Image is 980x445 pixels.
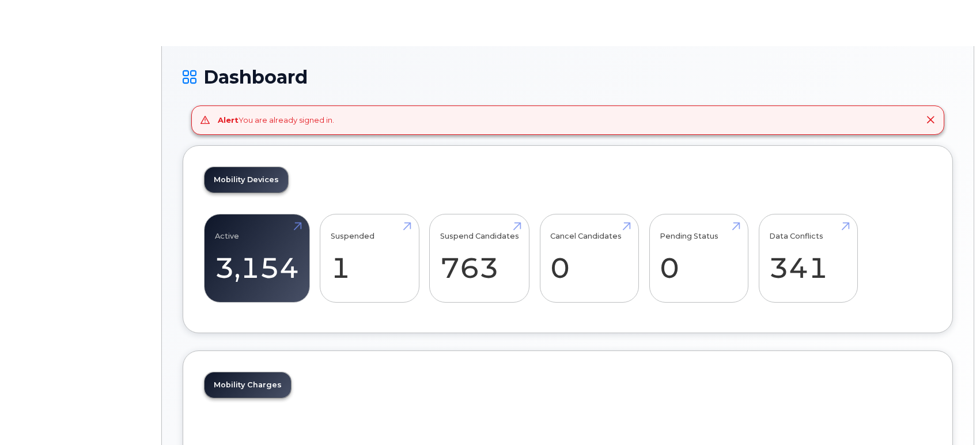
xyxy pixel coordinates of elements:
[205,167,288,193] a: Mobility Devices
[205,372,291,398] a: Mobility Charges
[215,220,299,296] a: Active 3,154
[331,220,408,296] a: Suspended 1
[550,220,628,296] a: Cancel Candidates 0
[660,220,737,296] a: Pending Status 0
[769,220,847,296] a: Data Conflicts 341
[218,115,239,125] strong: Alert
[183,67,953,87] h1: Dashboard
[440,220,519,296] a: Suspend Candidates 763
[218,115,334,126] div: You are already signed in.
